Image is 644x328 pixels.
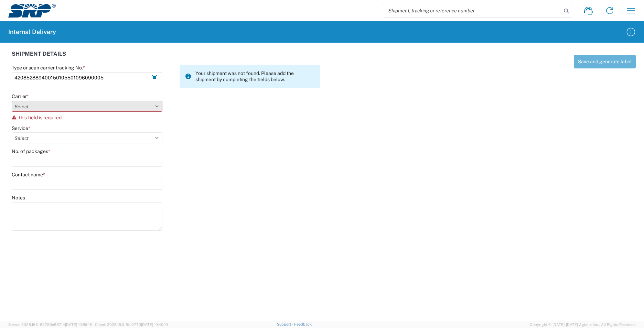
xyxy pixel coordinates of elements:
h2: Internal Delivery [8,28,56,36]
span: This field is required [18,115,62,120]
span: [DATE] 10:40:19 [141,322,168,327]
img: srp [8,4,56,18]
label: Type or scan carrier tracking No. [12,65,85,71]
label: Notes [12,195,25,201]
span: [DATE] 10:56:16 [65,322,92,327]
label: Carrier [12,93,29,99]
div: SHIPMENT DETAILS [12,51,320,65]
label: No. of packages [12,148,50,154]
span: Copyright © [DATE]-[DATE] Agistix Inc., All Rights Reserved [530,321,636,328]
span: Your shipment was not found. Please add the shipment by completing the fields below. [195,70,315,83]
label: Service [12,125,30,131]
a: Support [277,322,294,326]
input: Shipment, tracking or reference number [383,4,561,17]
span: Server: 2025.16.0-82789e55714 [8,322,92,327]
span: Client: 2025.16.0-8fc0770 [95,322,168,327]
a: Feedback [294,322,312,326]
label: Contact name [12,172,45,178]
